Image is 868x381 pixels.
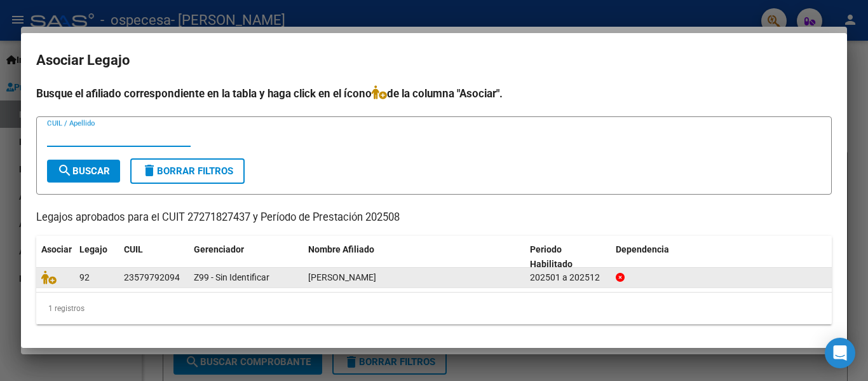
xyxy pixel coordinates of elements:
datatable-header-cell: Dependencia [611,236,832,278]
h2: Asociar Legajo [36,48,832,73]
span: Borrar Filtros [142,165,233,177]
span: 92 [79,272,90,282]
datatable-header-cell: Gerenciador [189,236,303,278]
datatable-header-cell: CUIL [119,236,189,278]
datatable-header-cell: Asociar [36,236,74,278]
button: Borrar Filtros [130,158,245,184]
div: 1 registros [36,293,832,324]
div: Open Intercom Messenger [825,338,855,368]
datatable-header-cell: Periodo Habilitado [525,236,611,278]
div: 202501 a 202512 [530,270,606,285]
span: Asociar [41,244,72,254]
datatable-header-cell: Nombre Afiliado [303,236,525,278]
span: Legajo [79,244,107,254]
mat-icon: search [57,163,72,178]
h4: Busque el afiliado correspondiente en la tabla y haga click en el ícono de la columna "Asociar". [36,85,832,102]
div: 23579792094 [124,270,180,285]
span: Periodo Habilitado [530,244,573,269]
span: CUIL [124,244,143,254]
span: Z99 - Sin Identificar [194,272,269,282]
button: Buscar [47,160,120,183]
span: Dependencia [616,244,669,254]
mat-icon: delete [142,163,157,178]
span: Buscar [57,165,110,177]
datatable-header-cell: Legajo [74,236,119,278]
span: Gerenciador [194,244,244,254]
span: Nombre Afiliado [308,244,374,254]
span: ZUCCHI GIANNA MALENA [308,272,376,282]
p: Legajos aprobados para el CUIT 27271827437 y Período de Prestación 202508 [36,210,832,226]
